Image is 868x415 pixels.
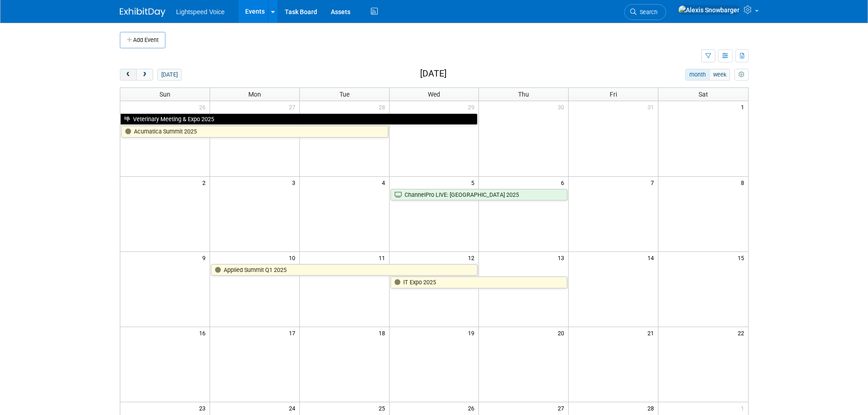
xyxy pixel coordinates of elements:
span: Lightspeed Voice [176,8,225,15]
button: week [709,69,730,81]
span: 16 [198,327,210,338]
span: 21 [647,327,658,338]
a: ChannelPro LIVE: [GEOGRAPHIC_DATA] 2025 [390,189,568,201]
span: 25 [378,402,389,414]
span: 17 [288,327,299,338]
a: Applied Summit Q1 2025 [211,264,478,276]
span: 19 [467,327,478,338]
span: 1 [740,402,748,414]
span: Sat [699,91,708,98]
span: Fri [610,91,617,98]
span: 22 [737,327,748,338]
span: 14 [647,252,658,263]
span: 26 [467,402,478,414]
a: Acumatica Summit 2025 [121,126,388,138]
span: Thu [518,91,529,98]
span: Sun [159,91,170,98]
span: 11 [378,252,389,263]
button: prev [120,69,137,81]
span: 5 [470,177,478,188]
span: 12 [467,252,478,263]
span: 20 [557,327,568,338]
span: 15 [737,252,748,263]
span: Wed [428,91,440,98]
span: 28 [378,101,389,113]
span: Mon [248,91,261,98]
span: 27 [288,101,299,113]
span: 6 [560,177,568,188]
span: 28 [647,402,658,414]
button: Add Event [120,32,165,48]
button: myCustomButton [734,69,748,81]
button: [DATE] [157,69,181,81]
span: 27 [557,402,568,414]
span: 23 [198,402,210,414]
span: 8 [740,177,748,188]
h2: [DATE] [420,69,447,79]
span: 3 [291,177,299,188]
span: 29 [467,101,478,113]
span: 13 [557,252,568,263]
span: Tue [339,91,349,98]
span: 2 [201,177,210,188]
img: ExhibitDay [120,8,165,17]
span: 7 [650,177,658,188]
span: Search [637,9,657,15]
span: 30 [557,101,568,113]
span: 1 [740,101,748,113]
span: 24 [288,402,299,414]
i: Personalize Calendar [739,72,745,78]
span: 9 [201,252,210,263]
a: Search [624,4,666,20]
span: 31 [647,101,658,113]
a: Veterinary Meeting & Expo 2025 [120,113,478,125]
button: month [685,69,709,81]
span: 10 [288,252,299,263]
span: 4 [381,177,389,188]
span: 18 [378,327,389,338]
button: next [136,69,153,81]
span: 26 [198,101,210,113]
a: IT Expo 2025 [390,277,568,288]
img: Alexis Snowbarger [678,5,740,15]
